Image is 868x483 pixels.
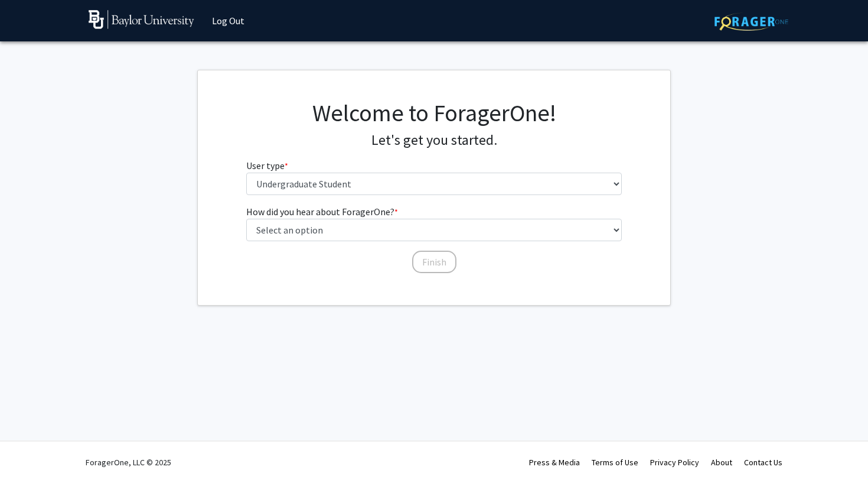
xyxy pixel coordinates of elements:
[246,205,398,219] label: How did you hear about ForagerOne?
[714,12,788,31] img: ForagerOne Logo
[650,457,699,468] a: Privacy Policy
[711,457,732,468] a: About
[592,457,638,468] a: Terms of Use
[86,442,171,483] div: ForagerOne, LLC © 2025
[246,158,288,173] label: User type
[744,457,782,468] a: Contact Us
[246,99,622,127] h1: Welcome to ForagerOne!
[412,251,456,273] button: Finish
[9,430,50,474] iframe: Chat
[246,132,622,149] h4: Let's get you started.
[529,457,580,468] a: Press & Media
[89,10,194,29] img: Baylor University Logo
